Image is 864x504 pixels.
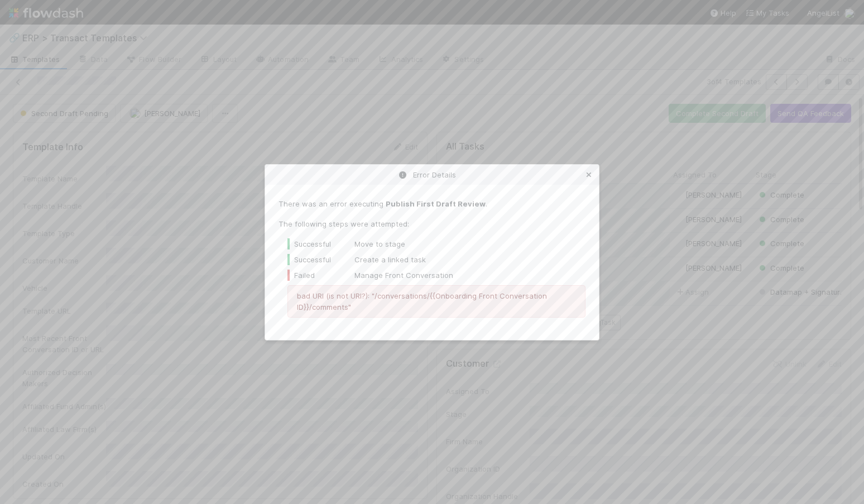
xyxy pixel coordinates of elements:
[287,254,354,265] div: Successful
[287,238,585,249] div: Move to stage
[265,165,599,185] div: Error Details
[287,270,354,281] div: Failed
[287,270,585,281] div: Manage Front Conversation
[297,290,576,313] p: bad URI (is not URI?): "/conversations/{{Onboarding Front Conversation ID}}/comments"
[287,238,354,249] div: Successful
[279,218,585,229] p: The following steps were attempted:
[279,198,585,209] p: There was an error executing .
[287,254,585,265] div: Create a linked task
[386,199,486,208] strong: Publish First Draft Review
